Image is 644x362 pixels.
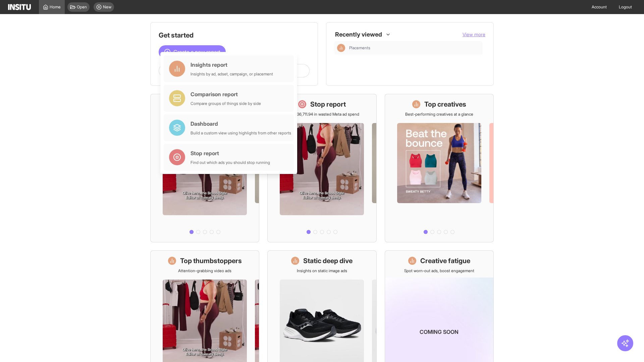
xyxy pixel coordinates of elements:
[405,112,473,117] p: Best-performing creatives at a glance
[463,32,485,37] span: View more
[77,4,87,10] span: Open
[191,149,270,157] div: Stop report
[349,45,370,51] span: Placements
[310,100,346,109] h1: Stop report
[191,71,273,77] div: Insights by ad, adset, campaign, or placement
[191,101,261,106] div: Compare groups of things side by side
[50,4,61,10] span: Home
[150,94,259,242] a: What's live nowSee all active ads instantly
[349,45,480,51] span: Placements
[180,256,242,265] h1: Top thumbstoppers
[297,268,347,274] p: Insights on static image ads
[191,130,291,136] div: Build a custom view using highlights from other reports
[191,90,261,98] div: Comparison report
[159,45,226,59] button: Create a new report
[337,44,345,52] div: Insights
[191,120,291,128] div: Dashboard
[173,48,220,56] span: Create a new report
[303,256,353,265] h1: Static deep dive
[103,4,111,10] span: New
[178,268,231,274] p: Attention-grabbing video ads
[285,112,359,117] p: Save £36,711.94 in wasted Meta ad spend
[463,31,485,38] button: View more
[385,94,494,242] a: Top creativesBest-performing creatives at a glance
[8,4,31,10] img: Logo
[191,160,270,165] div: Find out which ads you should stop running
[159,31,310,40] h1: Get started
[267,94,376,242] a: Stop reportSave £36,711.94 in wasted Meta ad spend
[424,100,466,109] h1: Top creatives
[191,61,273,69] div: Insights report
